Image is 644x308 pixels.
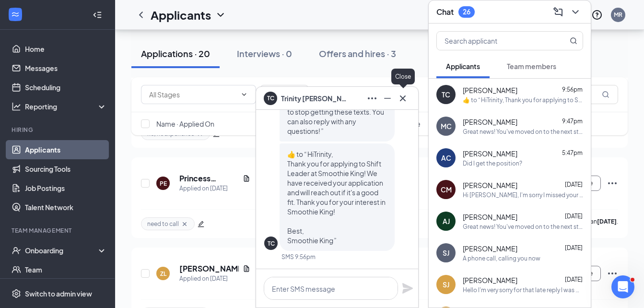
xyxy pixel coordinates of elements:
div: AJ [443,216,450,226]
svg: UserCheck [12,246,21,255]
div: Interviews · 0 [237,47,292,59]
a: Scheduling [25,78,107,97]
span: [PERSON_NAME] [463,180,517,190]
div: ​👍​ to “ HiTrinity, Thank you for applying to Shift Leader at Smoothie King! We have received you... [463,96,583,104]
div: Applied on [DATE] [179,184,250,193]
div: Reporting [25,102,107,111]
div: A phone call, calling you now [463,254,540,262]
span: [DATE] [565,244,583,251]
div: SJ [443,248,449,258]
h5: Princess [PERSON_NAME] [179,173,239,184]
svg: MagnifyingGlass [602,91,609,98]
div: Great news! You've moved on to the next stage of the application. We have a few additional questi... [463,223,583,231]
div: Onboarding [25,246,99,255]
div: ZL [160,270,166,278]
svg: Cross [181,220,188,228]
input: Search applicant [437,32,550,50]
div: MC [441,121,452,131]
svg: ChevronDown [570,6,581,18]
svg: Document [243,265,250,272]
svg: Document [243,175,250,182]
svg: Ellipses [366,93,378,104]
span: Name · Applied On [156,119,214,129]
span: [PERSON_NAME] [463,244,517,253]
div: Team Management [12,226,105,235]
span: Trinity [PERSON_NAME] [281,93,348,104]
div: Great news! You've moved on to the next stage of the application. We have a few additional questi... [463,128,583,136]
a: Job Postings [25,178,107,198]
div: 26 [463,8,470,16]
svg: WorkstreamLogo [11,10,20,19]
a: Team [25,260,107,279]
span: [PERSON_NAME] [463,85,517,95]
button: Minimize [380,91,395,106]
svg: Cross [397,93,409,104]
div: Applied on [DATE] [179,274,250,284]
a: Home [25,39,107,59]
svg: ChevronDown [215,9,226,21]
a: Talent Network [25,198,107,217]
div: CM [441,185,452,194]
a: Applicants [25,140,107,159]
div: Close [391,69,415,84]
input: All Stages [149,89,236,100]
div: Hi [PERSON_NAME], I'm sorry I missed your message. What your availabilty this week? Thank you, [P... [463,191,583,199]
div: Did I get the position? [463,159,522,167]
b: [DATE] [597,218,617,225]
div: TC [268,239,275,248]
div: TC [442,90,450,99]
div: Switch to admin view [25,289,92,298]
svg: MagnifyingGlass [570,37,577,45]
h1: Applicants [151,7,211,23]
span: [DATE] [565,276,583,283]
button: ChevronDown [568,4,583,20]
div: AC [441,153,451,163]
div: PE [160,179,167,188]
svg: Ellipses [607,178,618,189]
span: 9:47pm [562,118,583,125]
svg: Collapse [93,10,102,20]
svg: Settings [12,289,21,298]
span: Team members [507,62,556,71]
span: edit [198,221,204,227]
div: Hello I'm very sorry for that late reply I was wondering if I could come in for an interview [DAT... [463,286,583,294]
svg: QuestionInfo [591,9,603,21]
div: SJ [443,280,449,289]
span: [PERSON_NAME] [463,212,517,222]
span: [DATE] [565,181,583,188]
span: 5:47pm [562,149,583,156]
button: ComposeMessage [550,4,566,20]
span: [PERSON_NAME] [463,117,517,127]
h3: Chat [436,7,454,17]
svg: Analysis [12,102,21,111]
a: Messages [25,59,107,78]
iframe: Intercom live chat [611,275,634,298]
svg: Ellipses [607,268,618,279]
div: Applications · 20 [141,47,210,59]
span: [PERSON_NAME] [463,149,517,158]
div: MR [614,11,622,19]
span: Applicants [446,62,480,71]
button: Cross [395,91,410,106]
svg: ChevronLeft [135,9,147,21]
span: ​👍​ to “ HiTrinity, Thank you for applying to Shift Leader at Smoothie King! We have received you... [287,150,386,245]
button: Ellipses [364,91,380,106]
svg: ComposeMessage [552,6,564,18]
svg: ChevronDown [240,91,248,98]
svg: Plane [402,283,413,294]
h5: [PERSON_NAME] [179,263,239,274]
div: Hiring [12,126,105,134]
div: Offers and hires · 3 [319,47,396,59]
span: need to call [147,220,179,228]
span: [DATE] [565,213,583,220]
button: Filter Filters [260,85,309,104]
span: [PERSON_NAME] [463,275,517,285]
svg: Minimize [382,93,393,104]
div: SMS 9:56pm [281,253,316,261]
a: Sourcing Tools [25,159,107,178]
span: 9:56pm [562,86,583,93]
